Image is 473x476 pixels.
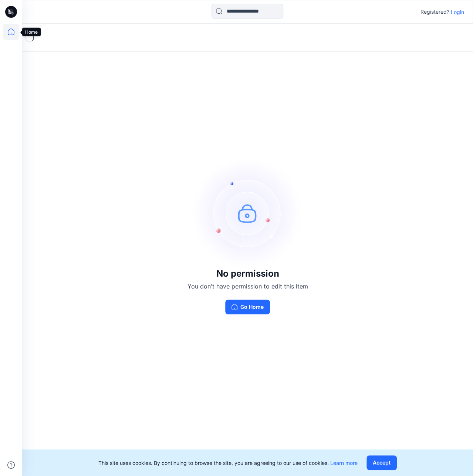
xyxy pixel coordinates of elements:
button: Accept [366,455,397,470]
a: Learn more [330,460,358,466]
p: You don't have permission to edit this item [187,282,308,291]
p: Registered? [420,7,449,16]
p: Login [451,8,464,16]
p: This site uses cookies. By continuing to browse the site, you are agreeing to our use of cookies. [98,459,358,467]
img: no-perm.svg [192,158,303,269]
button: Go Home [225,300,270,314]
h3: No permission [187,269,308,279]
